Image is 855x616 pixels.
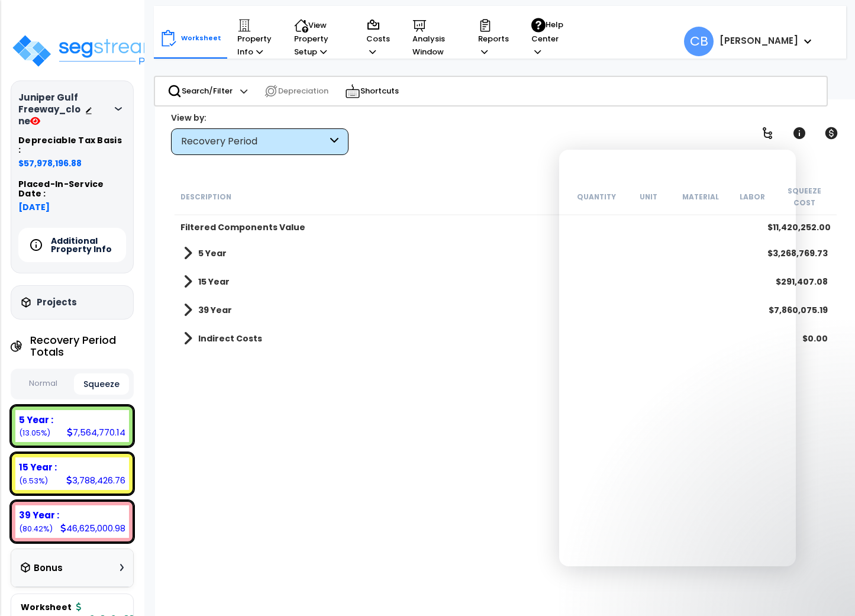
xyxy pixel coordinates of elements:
[51,237,134,253] h5: Additional Property Info
[767,576,796,604] iframe: Intercom live chat
[257,78,335,104] div: Depreciation
[11,33,164,69] img: logo_pro_r.png
[74,373,130,395] button: Squeeze
[294,18,344,59] p: View Property Setup
[18,180,126,198] h5: Placed-In-Service Date :
[198,276,230,288] b: 15 Year
[181,33,221,44] p: Worksheet
[345,83,399,99] p: Shortcuts
[776,276,828,288] div: $291,407.08
[18,136,126,154] h5: Depreciable Tax Basis :
[19,509,59,521] b: 39 Year :
[181,135,327,149] div: Recovery Period
[66,474,125,486] div: 3,788,426.76
[531,18,563,59] p: Help Center
[18,201,126,213] span: [DATE]
[19,476,48,486] small: 6.5342264896743245%
[198,333,262,344] b: Indirect Costs
[167,84,233,98] p: Search/Filter
[684,27,714,56] span: CB
[767,221,831,233] b: $11,420,252.00
[366,18,390,59] p: Costs
[171,112,349,124] div: View by:
[559,150,796,566] iframe: Intercom live chat
[67,426,125,438] div: 7,564,770.14
[60,522,125,534] div: 46,625,000.98
[19,461,57,473] b: 15 Year :
[767,247,828,259] div: $3,268,769.73
[180,192,231,202] small: Description
[37,296,77,308] h3: Projects
[198,247,227,259] b: 5 Year
[19,524,53,534] small: 80.41816179676279%
[478,18,509,59] p: Reports
[180,221,305,233] b: Filtered Components Value
[15,373,71,394] button: Normal
[30,334,134,358] h4: Recovery Period Totals
[338,77,405,105] div: Shortcuts
[264,84,328,98] p: Depreciation
[198,304,232,316] b: 39 Year
[18,92,85,127] h3: Juniper Gulf Freeway_clone
[412,18,456,59] p: Analysis Window
[720,34,798,47] b: [PERSON_NAME]
[237,18,272,59] p: Property Info
[769,304,828,316] div: $7,860,075.19
[19,428,50,438] small: 13.047611713562887%
[788,186,821,208] small: Squeeze Cost
[18,157,126,169] span: $57,978,196.88
[802,333,828,344] div: $0.00
[34,563,63,573] h3: Bonus
[19,414,53,426] b: 5 Year :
